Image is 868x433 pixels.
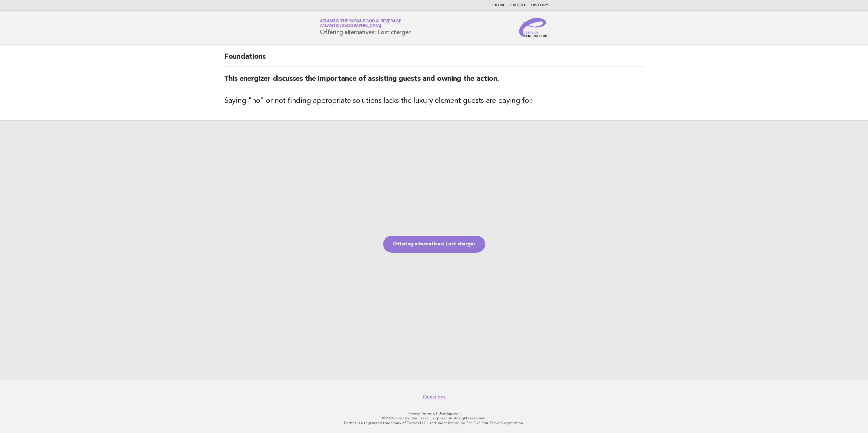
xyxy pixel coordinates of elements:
a: Home [493,4,505,7]
a: Atlantis the Royal Food & BeverageAtlantis [GEOGRAPHIC_DATA] [320,19,401,28]
p: Forbes is a registered trademark of Forbes LLC used under license by The Five Star Travel Corpora... [249,421,619,425]
a: Terms of Use [421,411,445,415]
a: Profile [510,4,526,7]
a: Privacy [408,411,420,415]
h2: This energizer discusses the importance of assisting guests and owning the action. [224,74,644,89]
span: Atlantis [GEOGRAPHIC_DATA] [320,24,381,28]
a: Offering alternatives: Lost charger [383,236,485,253]
a: Questions [423,394,446,400]
h3: Saying "no" or not finding appropriate solutions lacks the luxury element guests are paying for. [224,96,644,106]
h1: Offering alternatives: Lost charger [320,20,410,35]
img: Service Energizers [519,18,548,37]
a: Support [446,411,461,415]
p: © 2025 The Five Star Travel Corporation. All rights reserved. [249,416,619,421]
p: · · [249,411,619,416]
a: History [531,4,548,7]
h2: Foundations [224,52,644,67]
